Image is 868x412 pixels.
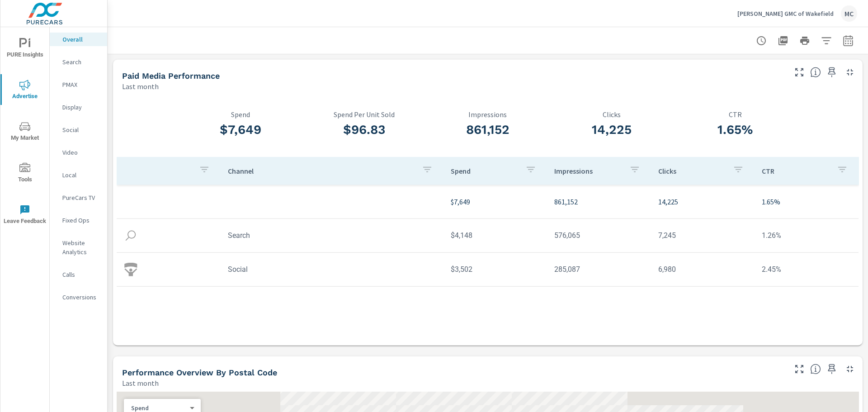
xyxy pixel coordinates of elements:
[50,123,107,137] div: Social
[122,378,159,388] p: Last month
[62,125,100,134] p: Social
[124,228,137,242] img: icon-search.svg
[817,32,835,50] button: Apply Filters
[3,121,47,143] span: My Market
[62,148,100,157] p: Video
[792,362,807,376] button: Make Fullscreen
[50,100,107,114] div: Display
[550,110,674,118] p: Clicks
[426,122,550,137] h3: 861,152
[774,32,792,50] button: "Export Report to PDF"
[50,213,107,227] div: Fixed Ops
[62,170,100,180] p: Local
[302,122,426,137] h3: $96.83
[755,224,859,247] td: 1.26%
[50,268,107,281] div: Calls
[825,65,839,80] span: Save this to your personalized report
[124,262,137,276] img: icon-social.svg
[131,404,186,412] p: Spend
[302,110,426,118] p: Spend Per Unit Sold
[658,196,748,207] p: 14,225
[825,362,839,376] span: Save this to your personalized report
[62,238,100,256] p: Website Analytics
[62,57,100,66] p: Search
[737,9,834,18] p: [PERSON_NAME] GMC of Wakefield
[550,122,674,137] h3: 14,225
[122,368,277,377] h5: Performance Overview By Postal Code
[451,196,540,207] p: $7,649
[547,224,651,247] td: 576,065
[179,110,302,118] p: Spend
[50,290,107,304] div: Conversions
[3,80,47,102] span: Advertise
[122,71,220,81] h5: Paid Media Performance
[50,236,107,259] div: Website Analytics
[62,35,100,44] p: Overall
[62,80,100,89] p: PMAX
[443,224,547,247] td: $4,148
[50,168,107,182] div: Local
[443,258,547,281] td: $3,502
[839,32,857,50] button: Select Date Range
[221,224,443,247] td: Search
[0,27,49,235] div: nav menu
[755,258,859,281] td: 2.45%
[796,32,814,50] button: Print Report
[762,166,830,175] p: CTR
[62,216,100,225] p: Fixed Ops
[228,166,415,175] p: Channel
[554,166,622,175] p: Impressions
[62,270,100,279] p: Calls
[122,81,159,92] p: Last month
[547,258,651,281] td: 285,087
[674,110,797,118] p: CTR
[810,67,821,78] span: Understand performance metrics over the selected time range.
[3,38,47,60] span: PURE Insights
[451,166,519,175] p: Spend
[426,110,550,118] p: Impressions
[62,103,100,112] p: Display
[3,163,47,185] span: Tools
[50,33,107,46] div: Overall
[810,364,821,374] span: Understand performance data by postal code. Individual postal codes can be selected and expanded ...
[3,204,47,227] span: Leave Feedback
[674,122,797,137] h3: 1.65%
[658,166,726,175] p: Clicks
[50,191,107,204] div: PureCars TV
[554,196,644,207] p: 861,152
[651,258,755,281] td: 6,980
[843,65,857,80] button: Minimize Widget
[221,258,443,281] td: Social
[841,5,857,22] div: MC
[62,293,100,302] p: Conversions
[651,224,755,247] td: 7,245
[792,65,807,80] button: Make Fullscreen
[62,193,100,202] p: PureCars TV
[50,78,107,91] div: PMAX
[50,146,107,159] div: Video
[179,122,302,137] h3: $7,649
[50,55,107,69] div: Search
[762,196,851,207] p: 1.65%
[843,362,857,376] button: Minimize Widget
